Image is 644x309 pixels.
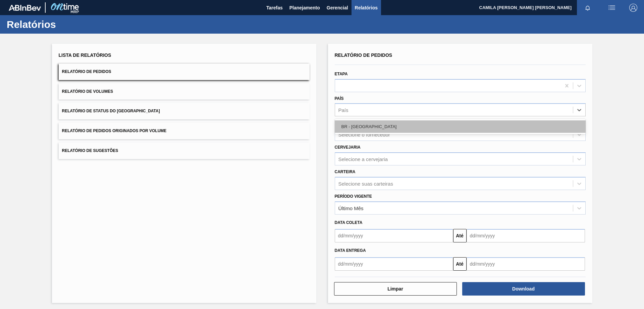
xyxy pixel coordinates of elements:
h1: Relatórios [7,21,126,28]
span: Lista de Relatórios [59,52,111,58]
span: Data entrega [335,248,366,253]
span: Relatório de Pedidos [335,52,392,58]
button: Relatório de Pedidos [59,64,310,80]
input: dd/mm/yyyy [467,229,585,242]
img: Logout [629,4,637,12]
input: dd/mm/yyyy [467,257,585,271]
button: Download [462,282,585,296]
span: Data coleta [335,220,363,225]
span: Relatório de Status do [GEOGRAPHIC_DATA] [62,109,160,113]
span: Relatórios [355,4,378,12]
span: Relatório de Volumes [62,89,113,94]
button: Relatório de Status do [GEOGRAPHIC_DATA] [59,103,310,119]
label: Período Vigente [335,194,372,199]
span: Tarefas [266,4,283,12]
button: Até [453,229,467,242]
div: Último Mês [338,205,364,211]
button: Notificações [577,3,598,12]
img: TNhmsLtSVTkK8tSr43FrP2fwEKptu5GPRR3wAAAABJRU5ErkJggg== [9,5,41,11]
div: Selecione o fornecedor [338,132,390,138]
span: Planejamento [289,4,320,12]
input: dd/mm/yyyy [335,229,453,242]
label: Carteira [335,169,356,174]
span: Relatório de Pedidos [62,69,111,74]
span: Relatório de Pedidos Originados por Volume [62,128,167,133]
button: Limpar [334,282,457,296]
label: Cervejaria [335,145,361,150]
span: Relatório de Sugestões [62,148,118,153]
button: Relatório de Pedidos Originados por Volume [59,123,310,139]
button: Até [453,257,467,271]
div: Selecione a cervejaria [338,156,388,162]
div: País [338,107,348,113]
label: País [335,96,344,101]
input: dd/mm/yyyy [335,257,453,271]
label: Etapa [335,72,348,76]
button: Relatório de Sugestões [59,143,310,159]
div: Selecione suas carteiras [338,181,393,186]
div: BR - [GEOGRAPHIC_DATA] [335,120,586,133]
span: Gerencial [327,4,348,12]
img: userActions [608,4,616,12]
button: Relatório de Volumes [59,83,310,100]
